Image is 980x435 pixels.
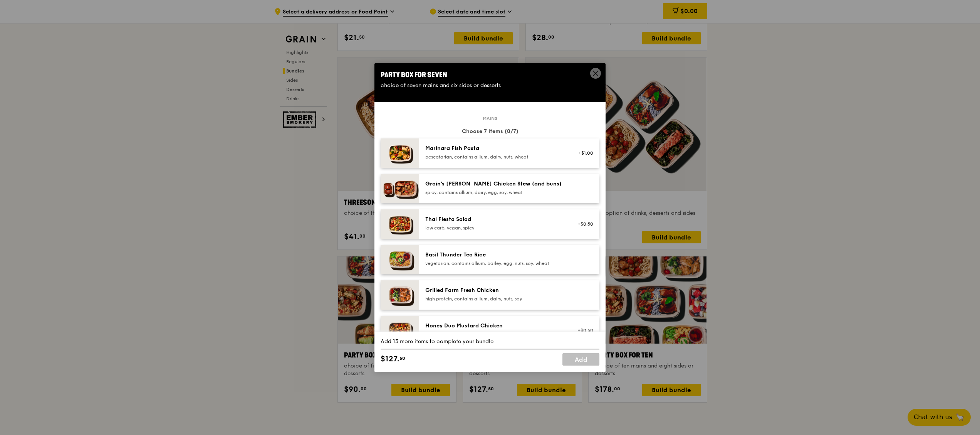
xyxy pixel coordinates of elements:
[562,353,599,366] a: Add
[425,154,564,160] div: pescatarian, contains allium, dairy, nuts, wheat
[425,251,564,259] div: Basil Thunder Tea Rice
[573,221,593,227] div: +$0.50
[425,296,564,302] div: high protein, contains allium, dairy, nuts, soy
[381,138,419,168] img: daily_normal_Marinara_Fish_Pasta__Horizontal_.jpg
[425,225,564,231] div: low carb, vegan, spicy
[425,180,564,188] div: Grain's [PERSON_NAME] Chicken Stew (and buns)
[381,280,419,310] img: daily_normal_HORZ-Grilled-Farm-Fresh-Chicken.jpg
[381,338,599,346] div: Add 13 more items to complete your bundle
[381,69,599,80] div: Party Box for Seven
[381,316,419,345] img: daily_normal_Honey_Duo_Mustard_Chicken__Horizontal_.jpg
[425,331,564,337] div: high protein, contains allium, soy, wheat
[425,287,564,294] div: Grilled Farm Fresh Chicken
[381,353,399,365] span: $127.
[480,115,500,121] span: Mains
[381,128,599,135] div: Choose 7 items (0/7)
[425,322,564,330] div: Honey Duo Mustard Chicken
[425,260,564,266] div: vegetarian, contains allium, barley, egg, nuts, soy, wheat
[381,82,599,89] div: choice of seven mains and six sides or desserts
[425,145,564,152] div: Marinara Fish Pasta
[381,245,419,274] img: daily_normal_HORZ-Basil-Thunder-Tea-Rice.jpg
[573,150,593,156] div: +$1.00
[425,189,564,196] div: spicy, contains allium, dairy, egg, soy, wheat
[425,216,564,223] div: Thai Fiesta Salad
[573,327,593,334] div: +$0.50
[399,355,405,361] span: 50
[381,209,419,239] img: daily_normal_Thai_Fiesta_Salad__Horizontal_.jpg
[381,174,419,203] img: daily_normal_Grains-Curry-Chicken-Stew-HORZ.jpg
